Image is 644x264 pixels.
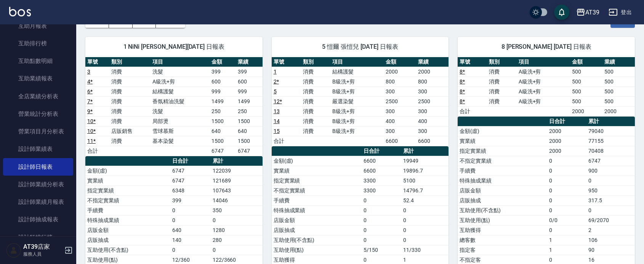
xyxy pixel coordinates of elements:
[274,108,280,114] a: 13
[586,195,635,205] td: 317.5
[301,126,330,136] td: 消費
[384,116,416,126] td: 400
[547,117,586,126] th: 日合計
[517,86,570,96] td: A級洗+剪
[85,245,170,255] td: 互助使用(不含點)
[401,225,449,235] td: 0
[602,106,635,116] td: 2000
[3,123,73,140] a: 營業項目月分析表
[85,166,170,176] td: 金額(虛)
[606,5,635,19] button: 登出
[330,57,384,67] th: 項目
[416,67,449,77] td: 2000
[211,215,263,225] td: 0
[85,215,170,225] td: 特殊抽成業績
[602,96,635,106] td: 500
[416,57,449,67] th: 業績
[401,176,449,186] td: 5100
[547,225,586,235] td: 0
[517,57,570,67] th: 項目
[170,176,211,186] td: 6747
[458,235,547,245] td: 總客數
[170,245,211,255] td: 0
[330,77,384,86] td: B級洗+剪
[416,86,449,96] td: 300
[570,57,602,67] th: 金額
[87,69,90,75] a: 3
[23,251,62,258] p: 服務人員
[570,106,602,116] td: 2000
[547,126,586,136] td: 2000
[301,86,330,96] td: 消費
[109,126,151,136] td: 店販銷售
[547,235,586,245] td: 1
[602,86,635,96] td: 500
[384,86,416,96] td: 300
[586,136,635,146] td: 77155
[416,126,449,136] td: 300
[458,166,547,176] td: 手續費
[301,116,330,126] td: 消費
[301,57,330,67] th: 類別
[3,158,73,176] a: 設計師日報表
[362,215,401,225] td: 0
[362,156,401,166] td: 6600
[211,176,263,186] td: 121689
[236,126,262,136] td: 640
[85,176,170,186] td: 實業績
[458,57,487,67] th: 單號
[3,17,73,35] a: 互助月報表
[274,69,277,75] a: 1
[362,146,401,156] th: 日合計
[170,195,211,205] td: 399
[401,186,449,195] td: 14796.7
[211,245,263,255] td: 0
[109,67,151,77] td: 消費
[570,67,602,77] td: 500
[109,86,151,96] td: 消費
[362,195,401,205] td: 0
[236,67,262,77] td: 399
[487,86,516,96] td: 消費
[170,225,211,235] td: 640
[401,166,449,176] td: 19896.7
[210,106,236,116] td: 250
[585,8,599,17] div: AT39
[236,136,262,146] td: 1500
[272,57,449,146] table: a dense table
[3,229,73,246] a: 設計師排行榜
[401,146,449,156] th: 累計
[547,245,586,255] td: 1
[458,57,635,117] table: a dense table
[416,106,449,116] td: 300
[272,235,362,245] td: 互助使用(不含點)
[362,235,401,245] td: 0
[211,186,263,195] td: 107643
[85,186,170,195] td: 指定實業績
[517,77,570,86] td: A級洗+剪
[170,166,211,176] td: 6747
[236,96,262,106] td: 1499
[570,96,602,106] td: 500
[109,106,151,116] td: 消費
[151,136,210,146] td: 基本染髮
[210,77,236,86] td: 600
[586,225,635,235] td: 2
[416,136,449,146] td: 6600
[458,186,547,195] td: 店販金額
[211,166,263,176] td: 122039
[384,77,416,86] td: 800
[272,166,362,176] td: 實業績
[85,195,170,205] td: 不指定實業績
[85,235,170,245] td: 店販抽成
[602,77,635,86] td: 500
[487,96,516,106] td: 消費
[210,146,236,156] td: 6747
[573,5,602,20] button: AT39
[467,43,626,51] span: 8 [PERSON_NAME] [DATE] 日報表
[416,96,449,106] td: 2500
[151,106,210,116] td: 洗髮
[272,225,362,235] td: 店販抽成
[362,166,401,176] td: 6600
[272,186,362,195] td: 不指定實業績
